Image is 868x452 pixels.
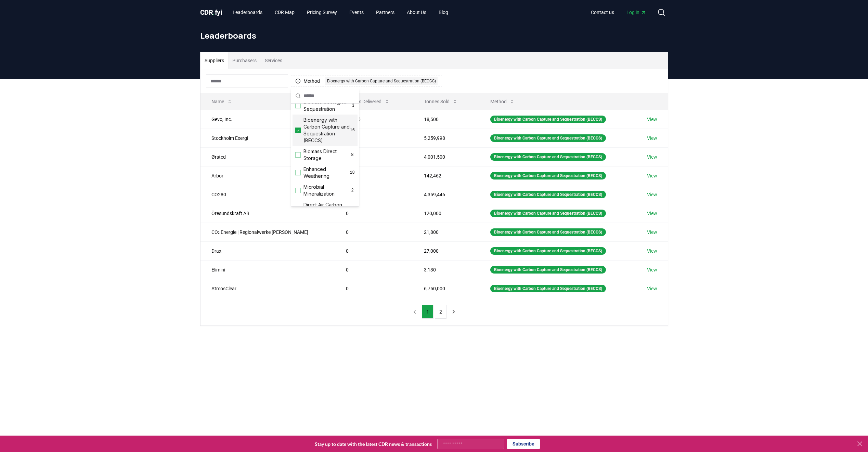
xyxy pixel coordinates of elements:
span: Biomass Direct Storage [303,148,350,162]
td: 18,500 [413,110,479,129]
td: CO₂ Energie | Regionalwerke [PERSON_NAME] [200,223,335,241]
td: 4,001,500 [413,147,479,166]
td: Öresundskraft AB [200,204,335,223]
a: CDR Map [269,6,300,18]
td: 120,000 [413,204,479,223]
a: View [647,210,657,217]
td: 0 [335,279,413,298]
td: 0 [335,129,413,147]
a: Partners [371,6,400,18]
span: Log in [626,9,646,16]
a: Pricing Survey [301,6,342,18]
div: Bioenergy with Carbon Capture and Sequestration (BECCS) [490,134,606,142]
span: Microbial Mineralization [303,184,350,197]
a: View [647,154,657,160]
td: 18,500 [335,110,413,129]
a: About Us [401,6,432,18]
a: View [647,191,657,198]
button: MethodBioenergy with Carbon Capture and Sequestration (BECCS) [291,76,442,87]
span: 16 [350,128,355,133]
td: Gevo, Inc. [200,110,335,129]
div: Bioenergy with Carbon Capture and Sequestration (BECCS) [490,285,606,292]
a: Leaderboards [227,6,268,18]
td: 0 [335,147,413,166]
div: Bioenergy with Carbon Capture and Sequestration (BECCS) [490,247,606,255]
span: Biomass Geological Sequestration [303,99,351,112]
td: 4,359,446 [413,185,479,204]
div: Bioenergy with Carbon Capture and Sequestration (BECCS) [490,191,606,198]
td: 0 [335,204,413,223]
div: Bioenergy with Carbon Capture and Sequestration (BECCS) [490,172,606,180]
a: View [647,266,657,273]
td: 142,462 [413,166,479,185]
button: Services [261,52,286,69]
td: 0 [335,166,413,185]
a: View [647,285,657,292]
span: 3 [351,103,355,108]
td: 0 [335,260,413,279]
button: 2 [435,305,446,319]
td: 0 [335,223,413,241]
td: Elimini [200,260,335,279]
a: View [647,229,657,236]
nav: Main [227,6,454,18]
a: Blog [433,6,454,18]
a: View [647,116,657,123]
button: Tonnes Sold [418,95,463,108]
td: Stockholm Exergi [200,129,335,147]
td: 27,000 [413,241,479,260]
a: Log in [621,6,652,18]
span: Bioenergy with Carbon Capture and Sequestration (BECCS) [303,117,350,144]
td: 5,259,998 [413,129,479,147]
span: Enhanced Weathering [303,166,350,180]
td: CO280 [200,185,335,204]
a: View [647,135,657,142]
div: Bioenergy with Carbon Capture and Sequestration (BECCS) [490,116,606,123]
td: 6,750,000 [413,279,479,298]
nav: Main [585,6,652,18]
div: Bioenergy with Carbon Capture and Sequestration (BECCS) [490,210,606,217]
div: Bioenergy with Carbon Capture and Sequestration (BECCS) [490,228,606,236]
a: Events [344,6,369,18]
td: 3,130 [413,260,479,279]
td: Ørsted [200,147,335,166]
button: Purchasers [228,52,261,69]
td: 21,800 [413,223,479,241]
span: Direct Air Carbon Capture and Sequestration (DACCS) [303,201,350,229]
a: CDR.fyi [200,8,222,17]
button: Suppliers [200,52,228,69]
button: Tonnes Delivered [340,95,395,108]
a: View [647,248,657,254]
div: Bioenergy with Carbon Capture and Sequestration (BECCS) [490,266,606,274]
button: 1 [422,305,433,319]
span: CDR fyi [200,8,222,16]
span: 8 [350,152,355,158]
a: View [647,172,657,179]
span: . [213,8,215,16]
h1: Leaderboards [200,30,668,41]
button: Method [485,95,520,108]
td: Drax [200,241,335,260]
td: AtmosClear [200,279,335,298]
td: 0 [335,185,413,204]
div: Bioenergy with Carbon Capture and Sequestration (BECCS) [325,77,438,85]
span: 18 [350,170,355,175]
button: Name [206,95,238,108]
td: 0 [335,241,413,260]
button: next page [448,305,459,319]
td: Arbor [200,166,335,185]
div: Bioenergy with Carbon Capture and Sequestration (BECCS) [490,153,606,161]
span: 2 [350,188,355,193]
a: Contact us [585,6,620,18]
